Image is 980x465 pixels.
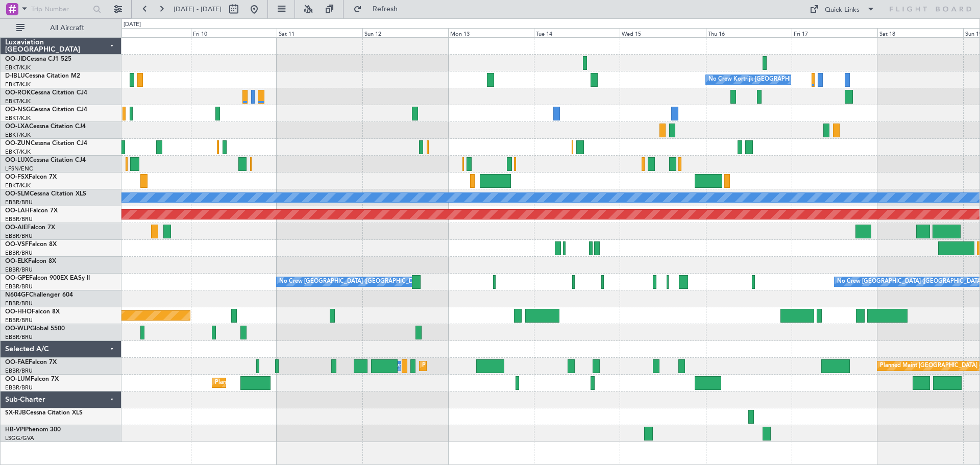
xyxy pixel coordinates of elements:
[5,333,33,341] a: EBBR/BRU
[5,292,29,298] span: N604GF
[5,90,87,96] a: OO-ROKCessna Citation CJ4
[124,20,141,29] div: [DATE]
[5,283,33,290] a: EBBR/BRU
[5,73,25,79] span: D-IBLU
[5,367,33,375] a: EBBR/BRU
[5,56,71,62] a: OO-JIDCessna CJ1 525
[825,5,860,15] div: Quick Links
[5,384,33,391] a: EBBR/BRU
[5,215,33,223] a: EBBR/BRU
[349,1,410,17] button: Refresh
[5,410,83,416] a: SX-RJBCessna Citation XLS
[5,359,29,365] span: OO-FAE
[5,107,31,113] span: OO-NSG
[5,124,29,130] span: OO-LXA
[364,6,407,13] span: Refresh
[5,427,25,433] span: HB-VPI
[5,182,31,189] a: EBKT/KJK
[5,376,59,382] a: OO-LUMFalcon 7X
[5,309,60,315] a: OO-HHOFalcon 8X
[5,174,57,180] a: OO-FSXFalcon 7X
[5,73,80,79] a: D-IBLUCessna Citation M2
[5,131,31,139] a: EBKT/KJK
[5,157,86,163] a: OO-LUXCessna Citation CJ4
[5,266,33,274] a: EBBR/BRU
[5,124,86,130] a: OO-LXACessna Citation CJ4
[5,258,56,264] a: OO-ELKFalcon 8X
[792,28,877,37] div: Fri 17
[5,258,28,264] span: OO-ELK
[215,375,400,390] div: Planned Maint [GEOGRAPHIC_DATA] ([GEOGRAPHIC_DATA] National)
[804,1,880,17] button: Quick Links
[5,199,33,206] a: EBBR/BRU
[5,140,31,146] span: OO-ZUN
[279,274,450,289] div: No Crew [GEOGRAPHIC_DATA] ([GEOGRAPHIC_DATA] National)
[5,275,90,281] a: OO-GPEFalcon 900EX EASy II
[5,114,31,122] a: EBKT/KJK
[5,107,87,113] a: OO-NSGCessna Citation CJ4
[5,376,31,382] span: OO-LUM
[5,359,57,365] a: OO-FAEFalcon 7X
[31,2,90,17] input: Trip Number
[5,300,33,307] a: EBBR/BRU
[5,309,32,315] span: OO-HHO
[5,191,30,197] span: OO-SLM
[5,225,27,231] span: OO-AIE
[5,174,29,180] span: OO-FSX
[5,97,31,105] a: EBKT/KJK
[5,191,86,197] a: OO-SLMCessna Citation XLS
[5,225,55,231] a: OO-AIEFalcon 7X
[5,292,73,298] a: N604GFChallenger 604
[5,232,33,240] a: EBBR/BRU
[105,28,190,37] div: Thu 9
[5,148,31,156] a: EBKT/KJK
[5,81,31,88] a: EBKT/KJK
[277,28,362,37] div: Sat 11
[362,28,448,37] div: Sun 12
[5,56,27,62] span: OO-JID
[5,275,29,281] span: OO-GPE
[534,28,620,37] div: Tue 14
[27,25,108,32] span: All Aircraft
[877,28,963,37] div: Sat 18
[5,249,33,257] a: EBBR/BRU
[706,28,792,37] div: Thu 16
[5,208,58,214] a: OO-LAHFalcon 7X
[5,241,57,248] a: OO-VSFFalcon 8X
[708,72,814,87] div: No Crew Kortrijk-[GEOGRAPHIC_DATA]
[5,316,33,324] a: EBBR/BRU
[5,326,65,332] a: OO-WLPGlobal 5500
[174,5,222,14] span: [DATE] - [DATE]
[5,326,30,332] span: OO-WLP
[5,208,30,214] span: OO-LAH
[5,434,34,442] a: LSGG/GVA
[191,28,277,37] div: Fri 10
[11,20,111,36] button: All Aircraft
[5,140,87,146] a: OO-ZUNCessna Citation CJ4
[5,64,31,71] a: EBKT/KJK
[5,157,29,163] span: OO-LUX
[5,410,26,416] span: SX-RJB
[5,427,61,433] a: HB-VPIPhenom 300
[5,90,31,96] span: OO-ROK
[422,358,511,374] div: Planned Maint Melsbroek Air Base
[5,241,29,248] span: OO-VSF
[448,28,534,37] div: Mon 13
[620,28,705,37] div: Wed 15
[5,165,33,173] a: LFSN/ENC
